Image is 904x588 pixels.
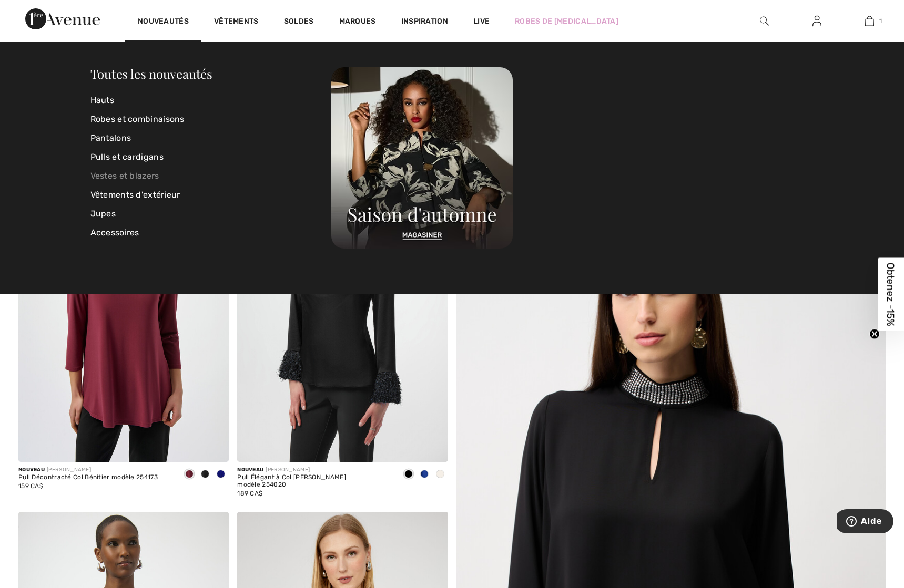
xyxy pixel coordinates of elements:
[865,15,874,27] img: Mon panier
[284,17,314,28] a: Soldes
[237,490,262,497] span: 189 CA$
[812,15,821,27] img: Mes infos
[213,466,229,483] div: Royal Sapphire 163
[869,328,880,339] button: Close teaser
[237,147,448,462] img: Pull Élégant à Col Bénitier modèle 254020. Saphir Royal 163
[18,466,158,474] div: [PERSON_NAME]
[760,15,769,27] img: recherche
[25,8,100,29] img: 1ère Avenue
[417,466,432,483] div: Royal Sapphire 163
[214,17,259,28] a: Vêtements
[837,509,893,535] iframe: Ouvre un widget dans lequel vous pouvez trouver plus d’informations
[197,466,213,483] div: Black
[90,110,332,129] a: Robes et combinaisons
[18,467,45,473] span: Nouveau
[90,148,332,167] a: Pulls et cardigans
[181,466,197,483] div: Merlot
[878,257,904,331] div: Obtenez -15%Close teaser
[237,474,392,489] div: Pull Élégant à Col [PERSON_NAME] modèle 254020
[90,65,212,82] a: Toutes les nouveautés
[138,17,189,28] a: Nouveautés
[18,474,158,481] div: Pull Décontracté Col Bénitier modèle 254173
[237,466,392,474] div: [PERSON_NAME]
[90,91,332,110] a: Hauts
[18,482,43,490] span: 159 CA$
[885,262,897,326] span: Obtenez -15%
[879,16,882,26] span: 1
[401,17,448,28] span: Inspiration
[401,466,417,483] div: Black
[331,67,513,249] img: 250825112755_e80b8af1c0156.jpg
[432,466,448,483] div: Winter White
[90,185,332,204] a: Vêtements d'extérieur
[90,223,332,242] a: Accessoires
[90,204,332,223] a: Jupes
[339,17,376,28] a: Marques
[237,467,263,473] span: Nouveau
[90,129,332,148] a: Pantalons
[515,16,618,27] a: Robes de [MEDICAL_DATA]
[844,15,895,27] a: 1
[804,15,830,28] a: Se connecter
[473,16,490,27] a: Live
[18,147,229,462] img: Pull Décontracté Col Bénitier modèle 254173. Saphir Royal 163
[90,167,332,185] a: Vestes et blazers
